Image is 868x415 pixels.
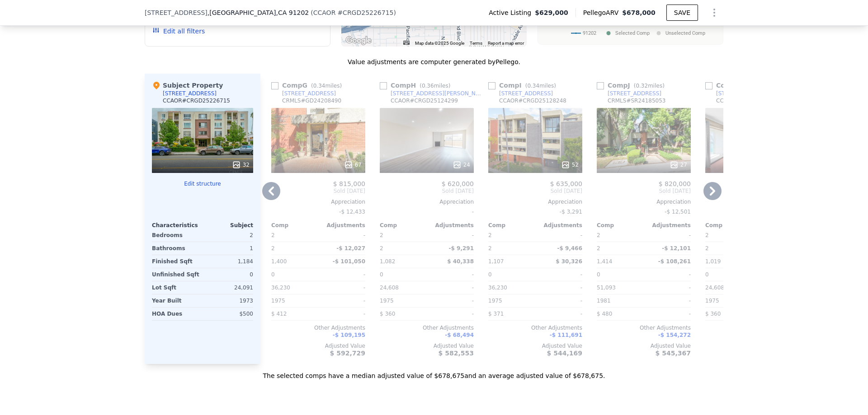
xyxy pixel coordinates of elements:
[522,83,560,89] span: ( miles)
[403,41,410,45] button: Keyboard shortcuts
[271,258,287,265] span: 1,400
[204,255,253,268] div: 1,184
[208,8,309,17] span: , [GEOGRAPHIC_DATA]
[489,8,535,17] span: Active Listing
[282,97,341,104] div: CRMLS # GD24208490
[499,90,553,97] div: [STREET_ADDRESS]
[427,222,474,229] div: Adjustments
[597,81,668,90] div: Comp J
[271,311,287,317] span: $ 412
[488,187,582,195] span: Sold [DATE]
[152,242,201,255] div: Bathrooms
[336,245,365,252] span: -$ 12,027
[705,311,721,317] span: $ 360
[380,284,399,291] span: 24,608
[488,232,492,238] span: 2
[659,180,691,187] span: $ 820,000
[608,97,665,104] div: CRMLS # SR24185053
[597,271,600,278] span: 0
[204,242,253,255] div: 1
[597,222,644,229] div: Comp
[320,294,365,307] div: -
[658,332,691,338] span: -$ 154,272
[313,9,336,16] span: CCAOR
[333,332,365,338] span: -$ 109,195
[380,198,474,205] div: Appreciation
[380,258,395,265] span: 1,082
[271,90,336,97] a: [STREET_ADDRESS]
[547,350,582,357] span: $ 544,169
[204,229,253,242] div: 2
[488,294,533,307] div: 1975
[204,268,253,281] div: 0
[488,242,533,255] div: 2
[276,9,309,16] span: , CA 91202
[447,258,474,265] span: $ 40,338
[488,311,504,317] span: $ 371
[537,308,582,320] div: -
[271,242,316,255] div: 2
[705,81,779,90] div: Comp K
[320,268,365,281] div: -
[163,97,230,104] div: CCAOR # CRGD25226715
[597,90,661,97] a: [STREET_ADDRESS]
[488,284,507,291] span: 36,230
[333,258,365,265] span: -$ 101,050
[550,180,582,187] span: $ 635,000
[630,83,668,89] span: ( miles)
[416,83,454,89] span: ( miles)
[313,83,325,89] span: 0.34
[203,222,253,229] div: Subject
[662,245,691,252] span: -$ 12,101
[442,180,474,187] span: $ 620,000
[271,81,345,90] div: Comp G
[665,209,691,215] span: -$ 12,501
[429,281,474,294] div: -
[439,350,474,357] span: $ 582,553
[705,324,799,331] div: Other Adjustments
[380,81,454,90] div: Comp H
[646,294,691,307] div: -
[449,245,474,252] span: -$ 9,291
[333,180,365,187] span: $ 815,000
[415,41,464,46] span: Map data ©2025 Google
[488,342,582,350] div: Adjusted Value
[561,160,579,169] div: 52
[705,271,709,278] span: 0
[307,83,345,89] span: ( miles)
[380,324,474,331] div: Other Adjustments
[422,83,434,89] span: 0.36
[705,198,799,205] div: Appreciation
[705,342,799,350] div: Adjusted Value
[597,342,691,350] div: Adjusted Value
[705,232,709,238] span: 2
[535,222,582,229] div: Adjustments
[488,90,553,97] a: [STREET_ADDRESS]
[152,308,201,320] div: HOA Dues
[337,9,393,16] span: # CRGD25226715
[204,294,253,307] div: 1973
[429,308,474,320] div: -
[583,30,596,36] text: 91202
[488,198,582,205] div: Appreciation
[535,8,568,17] span: $629,000
[658,258,691,265] span: -$ 108,261
[646,308,691,320] div: -
[705,4,723,22] button: Show Options
[636,83,648,89] span: 0.32
[560,209,582,215] span: -$ 3,291
[163,90,217,97] div: [STREET_ADDRESS]
[152,229,201,242] div: Bedrooms
[152,268,201,281] div: Unfinished Sqft
[445,332,474,338] span: -$ 68,494
[597,311,612,317] span: $ 480
[271,198,365,205] div: Appreciation
[670,160,687,169] div: 27
[453,160,470,169] div: 24
[705,222,752,229] div: Comp
[488,271,492,278] span: 0
[152,222,203,229] div: Characteristics
[705,90,810,97] a: [STREET_ADDRESS][PERSON_NAME]
[204,281,253,294] div: 24,091
[597,258,612,265] span: 1,414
